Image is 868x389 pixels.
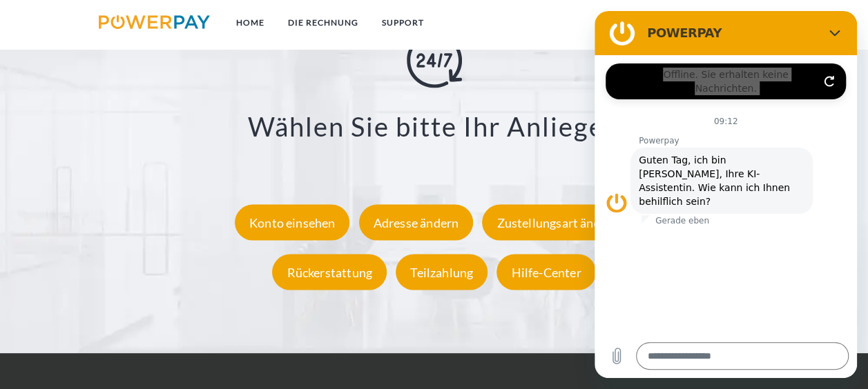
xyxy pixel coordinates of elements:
[235,205,350,241] div: Konto einsehen
[269,265,390,280] a: Rückerstattung
[698,10,741,35] a: agb
[496,255,595,290] div: Hilfe-Center
[370,10,436,35] a: SUPPORT
[396,255,488,290] div: Teilzahlung
[479,215,637,230] a: Zustellungsart ändern
[482,205,633,241] div: Zustellungsart ändern
[61,110,807,143] h3: Wählen Sie bitte Ihr Anliegen
[359,205,474,241] div: Adresse ändern
[356,215,477,230] a: Adresse ändern
[595,11,857,378] iframe: Messaging-Fenster
[272,255,387,290] div: Rückerstattung
[392,265,491,280] a: Teilzahlung
[276,10,370,35] a: DIE RECHNUNG
[224,10,276,35] a: Home
[99,15,210,29] img: logo-powerpay.svg
[493,265,599,280] a: Hilfe-Center
[231,215,354,230] a: Konto einsehen
[407,33,462,88] img: online-shopping.svg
